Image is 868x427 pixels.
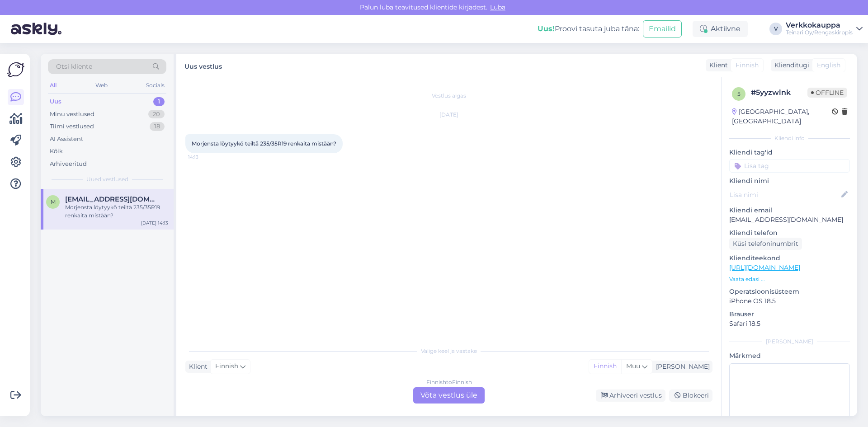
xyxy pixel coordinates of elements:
[652,362,710,371] div: [PERSON_NAME]
[487,3,508,11] span: Luba
[50,147,63,156] div: Kõik
[51,198,56,205] span: m
[7,61,24,78] img: Askly Logo
[769,23,782,35] div: V
[786,22,863,36] a: VerkkokauppaTeinari Oy/Rengaskirppis
[65,195,159,203] span: miko.salminenn1@gmail.com
[732,107,832,126] div: [GEOGRAPHIC_DATA], [GEOGRAPHIC_DATA]
[706,61,728,70] div: Klient
[185,362,208,371] div: Klient
[729,310,850,319] p: Brauser
[729,287,850,296] p: Operatsioonisüsteem
[50,160,87,169] div: Arhiveeritud
[50,122,94,131] div: Tiimi vestlused
[538,24,555,33] b: Uus!
[729,134,850,142] div: Kliendi info
[729,296,850,306] p: iPhone OS 18.5
[729,148,850,157] p: Kliendi tag'id
[215,361,238,371] span: Finnish
[807,88,847,98] span: Offline
[188,154,222,160] span: 14:13
[153,97,165,106] div: 1
[786,22,853,29] div: Verkkokauppa
[589,360,621,373] div: Finnish
[729,228,850,238] p: Kliendi telefon
[426,378,472,386] div: Finnish to Finnish
[771,61,809,70] div: Klienditugi
[148,110,165,119] div: 20
[192,140,336,147] span: Morjensta löytyykö teiltä 235/35R19 renkaita mistään?
[86,175,128,183] span: Uued vestlused
[730,190,840,200] input: Lisa nimi
[729,176,850,186] p: Kliendi nimi
[94,80,109,91] div: Web
[729,275,850,283] p: Vaata edasi ...
[185,92,712,100] div: Vestlus algas
[751,87,807,98] div: # 5yyzwlnk
[693,21,748,37] div: Aktiivne
[817,61,840,70] span: English
[626,362,640,370] span: Muu
[185,347,712,355] div: Valige keel ja vastake
[596,389,665,402] div: Arhiveeri vestlus
[729,215,850,225] p: [EMAIL_ADDRESS][DOMAIN_NAME]
[729,253,850,263] p: Klienditeekond
[729,159,850,173] input: Lisa tag
[643,20,682,38] button: Emailid
[736,61,759,70] span: Finnish
[538,23,639,34] div: Proovi tasuta juba täna:
[141,220,168,226] div: [DATE] 14:13
[65,203,168,220] div: Morjensta löytyykö teiltä 235/35R19 renkaita mistään?
[729,338,850,346] div: [PERSON_NAME]
[50,135,83,144] div: AI Assistent
[50,97,61,106] div: Uus
[729,238,802,250] div: Küsi telefoninumbrit
[729,263,800,272] a: [URL][DOMAIN_NAME]
[48,80,58,91] div: All
[413,387,485,404] div: Võta vestlus üle
[50,110,94,119] div: Minu vestlused
[144,80,166,91] div: Socials
[150,122,165,131] div: 18
[56,62,92,71] span: Otsi kliente
[185,111,712,119] div: [DATE]
[737,90,741,97] span: 5
[729,206,850,215] p: Kliendi email
[729,319,850,328] p: Safari 18.5
[184,59,222,71] label: Uus vestlus
[786,29,853,36] div: Teinari Oy/Rengaskirppis
[729,351,850,361] p: Märkmed
[669,389,712,402] div: Blokeeri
